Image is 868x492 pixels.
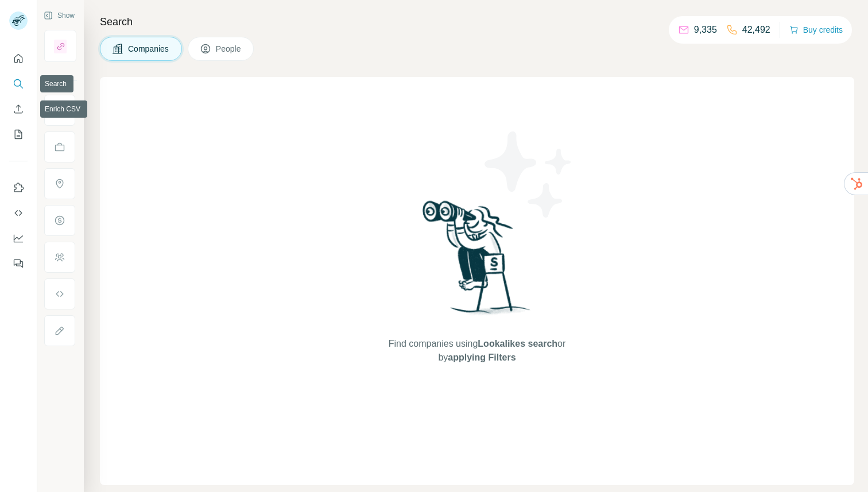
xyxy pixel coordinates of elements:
[742,23,770,37] p: 42,492
[9,124,28,145] button: My lists
[478,339,557,348] span: Lookalikes search
[100,14,854,30] h4: Search
[789,22,843,38] button: Buy credits
[216,43,242,55] span: People
[9,99,28,119] button: Enrich CSV
[9,228,28,249] button: Dashboard
[694,23,717,37] p: 9,335
[128,43,170,55] span: Companies
[9,73,28,94] button: Search
[9,177,28,198] button: Use Surfe on LinkedIn
[9,203,28,223] button: Use Surfe API
[448,352,516,362] span: applying Filters
[385,337,569,365] span: Find companies using or by
[9,253,28,274] button: Feedback
[36,7,83,24] button: Show
[9,48,28,69] button: Quick start
[417,197,537,326] img: Surfe Illustration - Woman searching with binoculars
[477,123,580,226] img: Surfe Illustration - Stars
